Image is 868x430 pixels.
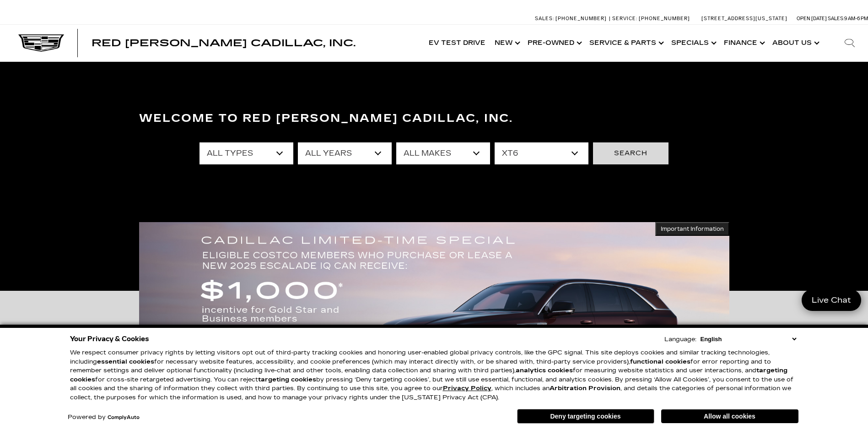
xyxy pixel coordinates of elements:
[661,409,798,423] button: Allow all cookies
[70,348,798,402] p: We respect consumer privacy rights by letting visitors opt out of third-party tracking cookies an...
[807,295,856,305] span: Live Chat
[609,16,692,21] a: Service: [PHONE_NUMBER]
[97,358,154,365] strong: essential cookies
[516,367,573,374] strong: analytics cookies
[719,25,768,61] a: Finance
[768,25,822,61] a: About Us
[517,409,654,424] button: Deny targeting cookies
[443,385,491,392] u: Privacy Policy
[70,332,149,345] span: Your Privacy & Cookies
[424,25,490,61] a: EV Test Drive
[70,367,787,383] strong: targeting cookies
[593,142,669,164] button: Search
[797,16,827,22] span: Open [DATE]
[698,335,798,343] select: Language Select
[828,16,844,22] span: Sales:
[490,25,523,61] a: New
[92,38,356,49] span: Red [PERSON_NAME] Cadillac, Inc.
[535,16,554,22] span: Sales:
[298,142,392,164] select: Filter by year
[664,337,696,343] div: Language:
[831,25,868,61] div: Search
[199,142,293,164] select: Filter by type
[258,376,316,383] strong: targeting cookies
[667,25,719,61] a: Specials
[139,109,729,128] h3: Welcome to Red [PERSON_NAME] Cadillac, Inc.
[108,415,140,420] a: ComplyAuto
[495,142,588,164] select: Filter by model
[661,225,724,233] span: Important Information
[844,16,868,22] span: 9 AM-6 PM
[92,38,356,48] a: Red [PERSON_NAME] Cadillac, Inc.
[639,16,690,22] span: [PHONE_NUMBER]
[585,25,667,61] a: Service & Parts
[701,16,787,22] a: [STREET_ADDRESS][US_STATE]
[555,16,607,22] span: [PHONE_NUMBER]
[18,34,64,52] img: Cadillac Dark Logo with Cadillac White Text
[68,414,140,420] div: Powered by
[802,289,861,311] a: Live Chat
[550,385,620,392] strong: Arbitration Provision
[396,142,490,164] select: Filter by make
[523,25,585,61] a: Pre-Owned
[535,16,609,21] a: Sales: [PHONE_NUMBER]
[630,358,690,365] strong: functional cookies
[612,16,637,22] span: Service:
